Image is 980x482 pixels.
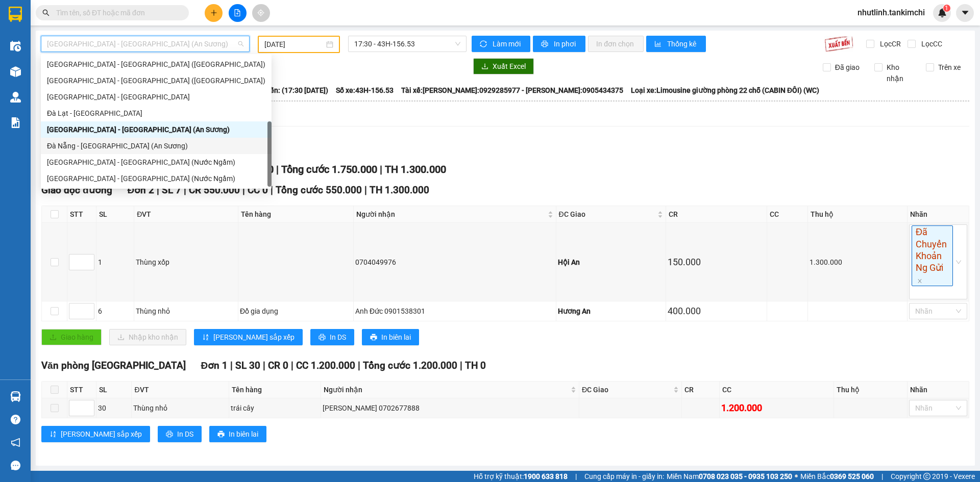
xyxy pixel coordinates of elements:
[364,184,367,196] span: |
[481,63,488,71] span: download
[41,138,272,154] div: Đà Nẵng - Sài Gòn (An Sương)
[493,38,522,49] span: Làm mới
[230,360,233,371] span: |
[109,329,186,345] button: downloadNhập kho nhận
[883,62,918,84] span: Kho nhận
[47,59,265,70] div: [GEOGRAPHIC_DATA] - [GEOGRAPHIC_DATA] ([GEOGRAPHIC_DATA])
[41,56,272,72] div: Đà Nẵng - Hà Nội (Hàng)
[56,7,177,18] input: Tìm tên, số ĐT hoặc mã đơn
[47,75,265,86] div: [GEOGRAPHIC_DATA] - [GEOGRAPHIC_DATA] ([GEOGRAPHIC_DATA])
[229,4,247,22] button: file-add
[800,471,874,482] span: Miền Bắc
[132,382,229,398] th: ĐVT
[358,360,360,371] span: |
[330,332,346,343] span: In DS
[67,206,96,223] th: STT
[128,184,155,196] span: Đơn 2
[276,163,279,175] span: |
[943,5,950,12] sup: 1
[938,8,947,17] img: icon-new-feature
[41,89,272,105] div: Đà Nẵng - Đà Lạt
[41,329,102,345] button: uploadGiao hàng
[558,306,664,317] div: Hương An
[41,105,272,121] div: Đà Lạt - Đà Nẵng
[460,360,462,371] span: |
[41,426,150,442] button: sort-ascending[PERSON_NAME] sắp xếp
[136,257,236,268] div: Thùng xốp
[10,66,21,77] img: warehouse-icon
[184,184,186,196] span: |
[134,206,238,223] th: ĐVT
[923,473,930,480] span: copyright
[10,391,21,402] img: warehouse-icon
[370,184,429,196] span: TH 1.300.000
[296,360,355,371] span: CC 1.200.000
[465,360,486,371] span: TH 0
[254,85,328,96] span: Chuyến: (17:30 [DATE])
[474,471,568,482] span: Hỗ trợ kỹ thuật:
[166,430,173,439] span: printer
[956,4,974,22] button: caret-down
[401,85,623,96] span: Tài xế: [PERSON_NAME]:0929285977 - [PERSON_NAME]:0905434375
[98,306,132,317] div: 6
[559,209,655,220] span: ĐC Giao
[136,306,236,317] div: Thùng nhỏ
[11,461,20,470] span: message
[41,184,112,196] span: Giao dọc đường
[177,428,193,440] span: In DS
[362,329,419,345] button: printerIn biên lai
[210,9,217,16] span: plus
[189,184,240,196] span: CR 550.000
[229,428,258,440] span: In biên lai
[356,209,546,220] span: Người nhận
[473,58,534,74] button: downloadXuất Excel
[41,72,272,89] div: Hà Nội - Đà Nẵng (Hàng)
[157,184,159,196] span: |
[720,382,834,398] th: CC
[380,163,382,175] span: |
[575,471,577,482] span: |
[205,4,223,22] button: plus
[98,402,130,414] div: 30
[533,36,585,52] button: printerIn phơi
[588,36,644,52] button: In đơn chọn
[252,4,270,22] button: aim
[480,40,488,48] span: sync
[472,36,530,52] button: syncLàm mới
[336,85,394,96] span: Số xe: 43H-156.53
[310,329,354,345] button: printerIn DS
[849,6,933,19] span: nhutlinh.tankimchi
[631,85,819,96] span: Loại xe: Limousine giường phòng 22 chỗ (CABIN ĐÔI) (WC)
[912,225,953,286] span: Đã Chuyển Khoản Ng Gửi
[11,415,20,424] span: question-circle
[831,62,864,73] span: Đã giao
[98,257,132,268] div: 1
[917,38,944,49] span: Lọc CC
[721,401,832,415] div: 1.200.000
[355,257,554,268] div: 0704049976
[248,184,268,196] span: CC 0
[945,5,948,12] span: 1
[355,306,554,317] div: Anh Đức 0901538301
[654,40,663,48] span: bar-chart
[910,384,966,395] div: Nhãn
[323,402,577,414] div: [PERSON_NAME] 0702677888
[9,7,22,22] img: logo-vxr
[234,9,241,16] span: file-add
[830,472,874,480] strong: 0369 525 060
[50,430,57,439] span: sort-ascending
[202,334,209,342] span: sort-ascending
[47,124,265,135] div: [GEOGRAPHIC_DATA] - [GEOGRAPHIC_DATA] (An Sương)
[524,472,568,480] strong: 1900 633 818
[209,426,266,442] button: printerIn biên lai
[194,329,303,345] button: sort-ascending[PERSON_NAME] sắp xếp
[558,257,664,268] div: Hội An
[217,430,225,439] span: printer
[493,61,526,72] span: Xuất Excel
[47,91,265,103] div: [GEOGRAPHIC_DATA] - [GEOGRAPHIC_DATA]
[47,108,265,119] div: Đà Lạt - [GEOGRAPHIC_DATA]
[291,360,293,371] span: |
[42,9,50,16] span: search
[158,426,202,442] button: printerIn DS
[10,92,21,103] img: warehouse-icon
